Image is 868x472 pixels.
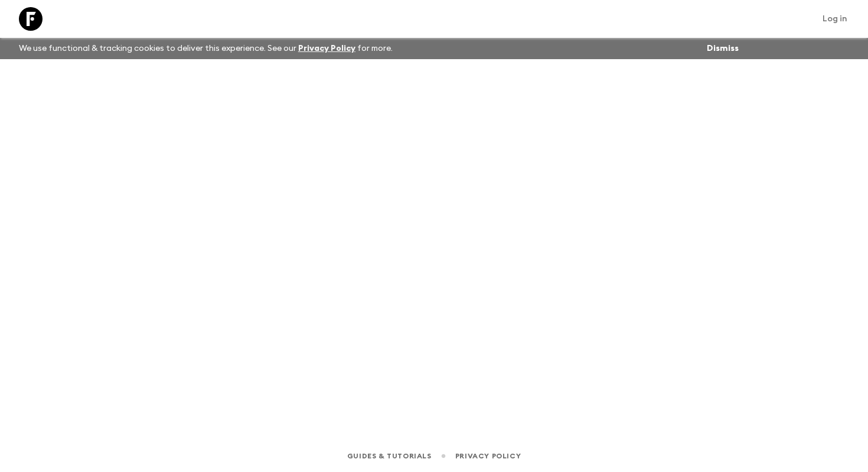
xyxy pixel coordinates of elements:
p: We use functional & tracking cookies to deliver this experience. See our for more. [14,38,397,59]
a: Log in [816,11,854,27]
a: Privacy Policy [455,450,521,463]
a: Privacy Policy [298,44,355,53]
a: Guides & Tutorials [347,450,432,463]
button: Dismiss [704,40,742,57]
